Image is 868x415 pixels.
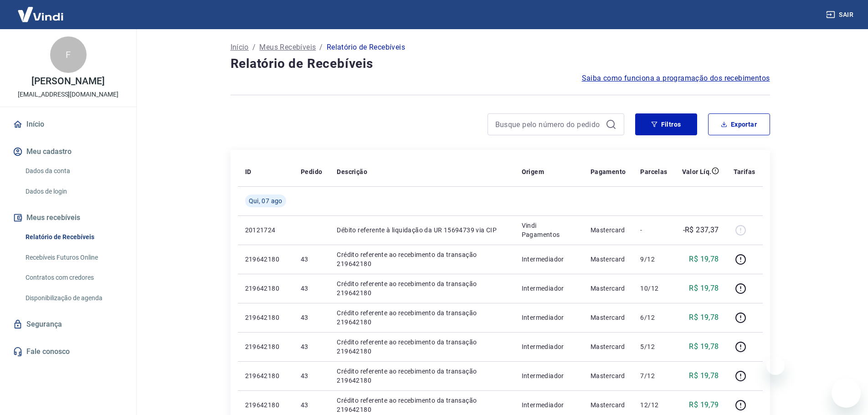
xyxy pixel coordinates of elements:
button: Filtros [635,113,697,135]
iframe: Botão para abrir a janela de mensagens [832,379,861,408]
p: 219642180 [245,371,286,380]
a: Disponibilização de agenda [22,289,125,307]
span: Qui, 07 ago [249,196,282,205]
a: Segurança [11,314,125,334]
button: Meus recebíveis [11,208,125,228]
p: Pedido [301,167,322,176]
p: Intermediador [522,400,576,410]
p: 43 [301,400,322,410]
p: 219642180 [245,255,286,264]
p: Mastercard [591,400,626,410]
p: Mastercard [591,284,626,293]
a: Início [231,42,249,53]
a: Início [11,114,125,134]
p: R$ 19,78 [689,283,719,294]
input: Busque pelo número do pedido [495,118,602,131]
p: Intermediador [522,342,576,351]
p: Intermediador [522,313,576,322]
p: [PERSON_NAME] [31,77,104,86]
p: Mastercard [591,313,626,322]
p: Mastercard [591,225,626,235]
p: R$ 19,78 [689,254,719,265]
p: 5/12 [640,342,667,351]
p: Crédito referente ao recebimento da transação 219642180 [337,279,507,297]
p: Mastercard [591,255,626,264]
p: Intermediador [522,284,576,293]
img: Vindi [11,0,70,28]
p: 6/12 [640,313,667,322]
p: Tarifas [734,167,755,176]
p: ID [245,167,252,176]
p: 9/12 [640,255,667,264]
p: 20121724 [245,225,286,235]
a: Saiba como funciona a programação dos recebimentos [582,73,770,84]
button: Meu cadastro [11,142,125,162]
p: R$ 19,78 [689,370,719,381]
a: Contratos com credores [22,268,125,287]
p: Débito referente à liquidação da UR 15694739 via CIP [337,225,507,235]
p: Valor Líq. [682,167,712,176]
p: 43 [301,313,322,322]
p: Descrição [337,167,367,176]
p: Parcelas [640,167,667,176]
p: Crédito referente ao recebimento da transação 219642180 [337,250,507,268]
p: R$ 19,79 [689,400,719,410]
button: Sair [824,6,857,23]
a: Fale conosco [11,342,125,362]
iframe: Fechar mensagem [766,357,785,375]
p: 10/12 [640,284,667,293]
p: [EMAIL_ADDRESS][DOMAIN_NAME] [18,90,118,99]
p: -R$ 237,37 [683,225,719,236]
p: / [319,42,323,53]
a: Dados de login [22,182,125,201]
p: Crédito referente ao recebimento da transação 219642180 [337,308,507,327]
p: Vindi Pagamentos [522,221,576,239]
p: 43 [301,255,322,264]
p: 7/12 [640,371,667,380]
a: Recebíveis Futuros Online [22,248,125,267]
div: F [50,36,87,73]
p: Crédito referente ao recebimento da transação 219642180 [337,338,507,356]
p: R$ 19,78 [689,341,719,352]
h4: Relatório de Recebíveis [231,55,770,73]
p: 219642180 [245,342,286,351]
p: Crédito referente ao recebimento da transação 219642180 [337,396,507,414]
p: / [252,42,256,53]
p: 219642180 [245,400,286,410]
p: - [640,225,667,235]
p: 43 [301,342,322,351]
p: Relatório de Recebíveis [327,42,405,53]
p: 43 [301,284,322,293]
a: Dados da conta [22,162,125,180]
p: Intermediador [522,371,576,380]
p: 219642180 [245,313,286,322]
p: Mastercard [591,371,626,380]
a: Relatório de Recebíveis [22,228,125,246]
p: 219642180 [245,284,286,293]
p: Origem [522,167,544,176]
p: Crédito referente ao recebimento da transação 219642180 [337,367,507,385]
p: Mastercard [591,342,626,351]
p: Intermediador [522,255,576,264]
p: R$ 19,78 [689,312,719,323]
p: 12/12 [640,400,667,410]
button: Exportar [708,113,770,135]
p: Pagamento [591,167,626,176]
a: Meus Recebíveis [259,42,316,53]
p: 43 [301,371,322,380]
